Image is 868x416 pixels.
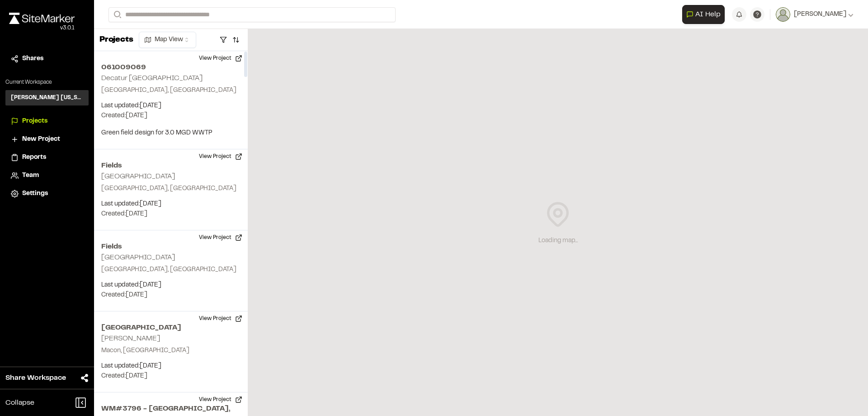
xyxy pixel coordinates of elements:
img: rebrand.png [9,13,75,24]
a: Projects [11,116,83,126]
span: Projects [22,116,47,126]
p: Green field design for 3.0 MGD WWTP [101,128,241,138]
p: Current Workspace [5,78,89,86]
span: Team [22,171,39,181]
p: Last updated: [DATE] [101,101,241,111]
h2: Fields [101,160,241,171]
span: Reports [22,153,46,163]
span: Collapse [5,397,34,408]
p: Created: [DATE] [101,371,241,381]
h2: [GEOGRAPHIC_DATA] [101,322,241,333]
a: Shares [11,54,83,64]
span: Share Workspace [5,373,66,383]
a: New Project [11,134,83,144]
span: [PERSON_NAME] [794,10,846,19]
p: Last updated: [DATE] [101,361,241,371]
button: View Project [193,311,248,326]
p: [GEOGRAPHIC_DATA], [GEOGRAPHIC_DATA] [101,184,241,194]
a: Team [11,171,83,181]
button: View Project [193,149,248,164]
img: User [776,7,790,22]
p: Created: [DATE] [101,111,241,121]
button: View Project [193,51,248,66]
p: Projects [99,34,133,46]
p: Created: [DATE] [101,209,241,219]
h2: Decatur [GEOGRAPHIC_DATA] [101,75,203,81]
h2: [GEOGRAPHIC_DATA] [101,173,175,180]
a: Reports [11,153,83,163]
button: View Project [193,392,248,407]
h2: [GEOGRAPHIC_DATA] [101,254,175,261]
h2: Fields [101,241,241,252]
button: Open AI Assistant [682,5,725,24]
div: Loading map... [538,236,578,246]
h2: [PERSON_NAME] [101,335,160,342]
div: Oh geez...please don't... [9,24,75,32]
button: Search [108,7,125,22]
p: Last updated: [DATE] [101,199,241,209]
p: Created: [DATE] [101,290,241,300]
h3: [PERSON_NAME] [US_STATE] [11,94,83,102]
p: Last updated: [DATE] [101,280,241,290]
button: [PERSON_NAME] [776,7,854,22]
span: Settings [22,189,48,199]
p: Macon, [GEOGRAPHIC_DATA] [101,346,241,356]
p: [GEOGRAPHIC_DATA], [GEOGRAPHIC_DATA] [101,86,241,96]
p: [GEOGRAPHIC_DATA], [GEOGRAPHIC_DATA] [101,265,241,275]
h2: 061009069 [101,62,241,73]
a: Settings [11,189,83,199]
span: Shares [22,54,43,64]
div: Open AI Assistant [682,5,728,24]
span: New Project [22,134,60,144]
button: View Project [193,230,248,245]
span: AI Help [695,9,721,20]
